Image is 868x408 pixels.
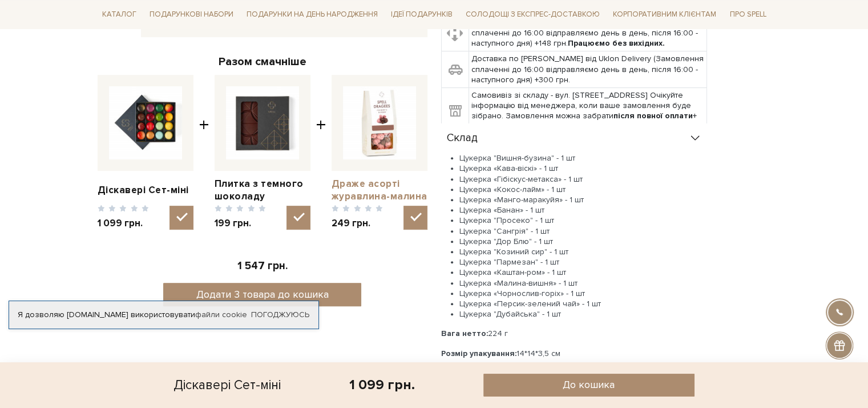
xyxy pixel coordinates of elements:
li: Цукерка «Банан» - 1 шт [459,205,707,215]
button: Додати 3 товара до кошика [163,283,361,306]
span: 1 547 грн. [237,259,288,273]
a: Діскавері Сет-міні [98,184,193,197]
span: 1 099 грн. [98,217,150,230]
li: Цукерка «Кокос-лайм» - 1 шт [459,185,707,195]
a: Драже асорті журавлина-малина [332,178,427,203]
li: Цукерка «Персик-зелений чай» - 1 шт [459,299,707,309]
li: Цукерка "Дор Блю" - 1 шт [459,237,707,247]
div: Я дозволяю [DOMAIN_NAME] використовувати [9,310,318,320]
span: + [316,75,326,229]
div: Разом смачніше [98,54,427,69]
li: Цукерка «Чорнослив-горіх» - 1 шт [459,289,707,299]
b: після повної оплати [613,111,693,121]
img: Плитка з темного шоколаду [226,86,299,159]
td: Самовивіз зі складу - вул. [STREET_ADDRESS] Очікуйте інформацію від менеджера, коли ваше замовлен... [469,88,706,135]
a: Корпоративним клієнтам [608,6,721,23]
p: 14*14*3,5 см [441,349,707,359]
span: 199 грн. [215,217,267,230]
span: Склад [447,133,478,143]
b: Працюємо без вихідних. [568,38,665,48]
a: Погоджуюсь [251,310,309,320]
a: Солодощі з експрес-доставкою [461,5,604,24]
li: Цукерка «Гібіскус-метакса» - 1 шт [459,174,707,185]
li: Цукерка "Сангрія" - 1 шт [459,226,707,237]
img: Діскавері Сет-міні [109,86,182,159]
a: Подарункові набори [145,6,238,23]
a: Плитка з темного шоколаду [215,178,310,203]
a: Каталог [98,6,141,23]
li: Цукерка "Козиний сир" - 1 шт [459,247,707,257]
b: Розмір упакування: [441,349,516,358]
span: 249 грн. [332,217,383,230]
li: Цукерка «Манго-маракуйя» - 1 шт [459,195,707,205]
li: Цукерка «Каштан-ром» - 1 шт [459,267,707,278]
li: Цукерка "Просеко" - 1 шт [459,215,707,226]
a: Про Spell [725,6,770,23]
td: Нова Пошта – адресна доставка кур'єром (Замовлення сплаченні до 16:00 відправляємо день в день, п... [469,15,706,51]
p: 224 г [441,329,707,339]
li: Цукерка "Вишня-бузина" - 1 шт [459,153,707,163]
div: 1 099 грн. [349,376,415,394]
a: Ідеї подарунків [386,6,457,23]
b: Вага нетто: [441,329,488,338]
td: Доставка по [PERSON_NAME] від Uklon Delivery (Замовлення сплаченні до 16:00 відправляємо день в д... [469,51,706,88]
li: Цукерка "Пармезан" - 1 шт [459,257,707,267]
span: + [199,75,209,229]
span: До кошика [563,378,615,391]
a: файли cookie [195,310,247,319]
li: Цукерка "Дубайська" - 1 шт [459,309,707,319]
a: Подарунки на День народження [242,6,382,23]
li: Цукерка «Кава-віскі» - 1 шт [459,163,707,174]
button: До кошика [483,374,695,397]
li: Цукерка «Малина-вишня» - 1 шт [459,278,707,289]
div: Діскавері Сет-міні [173,374,281,397]
img: Драже асорті журавлина-малина [343,86,416,159]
